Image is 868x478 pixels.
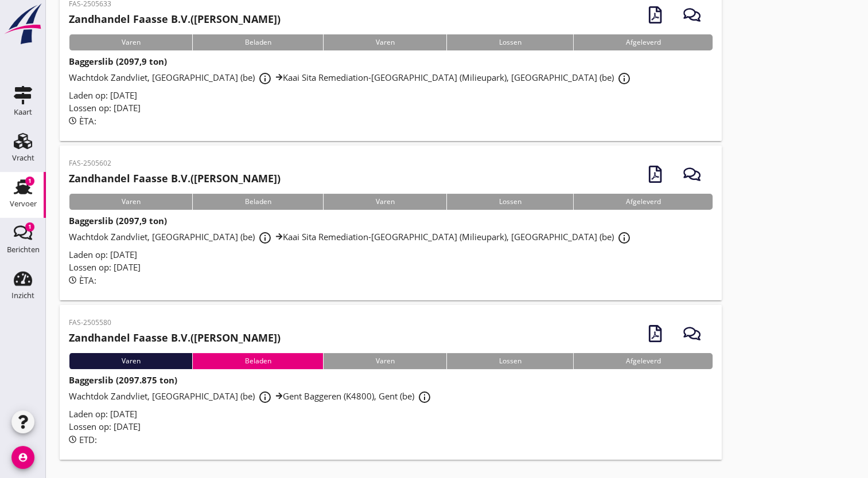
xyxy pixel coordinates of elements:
[283,72,614,83] font: Kaai Sita Remediation-[GEOGRAPHIC_DATA] (Milieupark), [GEOGRAPHIC_DATA] (be)
[69,353,192,369] div: Varen
[323,34,446,50] div: Varen
[418,390,431,404] i: info_outline
[69,171,281,186] h2: ([PERSON_NAME])
[69,374,177,386] strong: Baggerslib (2097.875 ton)
[69,34,192,50] div: Varen
[446,194,573,210] div: Lossen
[617,72,631,85] i: info_outline
[69,330,281,346] h2: ([PERSON_NAME])
[192,194,323,210] div: Beladen
[69,318,111,327] font: FAS-2505580
[192,353,323,369] div: Beladen
[446,353,573,369] div: Lossen
[69,12,190,26] strong: Zandhandel Faasse B.V.
[79,115,96,127] span: ÈTA:
[69,231,255,242] font: Wachtdok Zandvliet, [GEOGRAPHIC_DATA] (be)
[258,390,272,404] i: info_outline
[10,200,37,207] div: Vervoer
[283,390,414,402] font: Gent Baggeren (K4800), Gent (be)
[60,146,722,300] a: FAS-2505602Zandhandel Faasse B.V.([PERSON_NAME])VarenBeladenVarenLossenAfgeleverdBaggerslib (2097...
[323,194,446,210] div: Varen
[69,194,192,210] div: Varen
[69,390,255,402] font: Wachtdok Zandvliet, [GEOGRAPHIC_DATA] (be)
[446,34,573,50] div: Lossen
[69,158,111,168] font: FAS-2505602
[283,231,614,242] font: Kaai Sita Remediation-[GEOGRAPHIC_DATA] (Milieupark), [GEOGRAPHIC_DATA] (be)
[573,194,713,210] div: Afgeleverd
[69,261,141,273] span: Lossen op: [DATE]
[79,434,97,445] span: ETD:
[69,171,190,185] strong: Zandhandel Faasse B.V.
[69,89,137,101] span: Laden op: [DATE]
[11,292,34,299] div: Inzicht
[573,34,713,50] div: Afgeleverd
[323,353,446,369] div: Varen
[11,446,34,469] i: account_circle
[69,102,141,113] span: Lossen op: [DATE]
[69,72,255,83] font: Wachtdok Zandvliet, [GEOGRAPHIC_DATA] (be)
[25,177,34,186] div: 1
[617,231,631,245] i: info_outline
[60,305,722,460] a: FAS-2505580Zandhandel Faasse B.V.([PERSON_NAME])VarenBeladenVarenLossenAfgeleverdBaggerslib (2097...
[69,215,167,226] strong: Baggerslib (2097,9 ton)
[12,154,34,162] div: Vracht
[79,275,96,286] span: ÈTA:
[14,108,32,116] div: Kaart
[69,421,141,432] span: Lossen op: [DATE]
[69,408,137,420] span: Laden op: [DATE]
[25,222,34,232] div: 1
[69,249,137,260] span: Laden op: [DATE]
[7,246,40,253] div: Berichten
[2,3,44,45] img: logo-small.a267ee39.svg
[258,231,272,245] i: info_outline
[69,331,190,344] strong: Zandhandel Faasse B.V.
[258,72,272,85] i: info_outline
[573,353,713,369] div: Afgeleverd
[69,56,167,67] strong: Baggerslib (2097,9 ton)
[192,34,323,50] div: Beladen
[69,11,281,27] h2: ([PERSON_NAME])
